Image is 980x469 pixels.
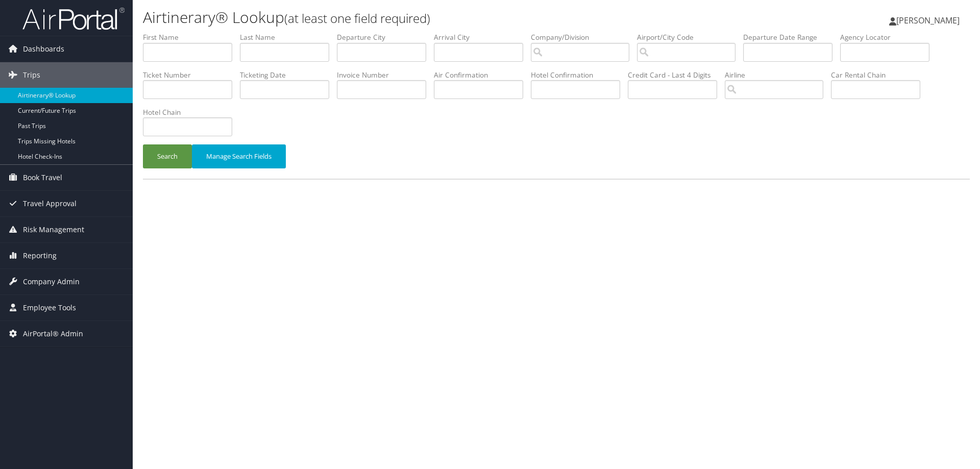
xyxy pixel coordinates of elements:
[143,70,240,80] label: Ticket Number
[23,36,64,62] span: Dashboards
[192,144,286,168] button: Manage Search Fields
[240,70,337,80] label: Ticketing Date
[23,321,83,347] span: AirPortal® Admin
[23,243,57,268] span: Reporting
[337,70,434,80] label: Invoice Number
[531,70,628,80] label: Hotel Confirmation
[23,62,40,88] span: Trips
[531,32,637,42] label: Company/Division
[23,165,62,190] span: Book Travel
[23,217,84,242] span: Risk Management
[840,32,937,42] label: Agency Locator
[434,70,531,80] label: Air Confirmation
[22,7,125,31] img: airportal-logo.png
[143,144,192,168] button: Search
[23,295,76,320] span: Employee Tools
[637,32,743,42] label: Airport/City Code
[23,269,80,294] span: Company Admin
[284,10,430,27] small: (at least one field required)
[628,70,725,80] label: Credit Card - Last 4 Digits
[240,32,337,42] label: Last Name
[434,32,531,42] label: Arrival City
[143,7,694,28] h1: Airtinerary® Lookup
[743,32,840,42] label: Departure Date Range
[143,32,240,42] label: First Name
[831,70,928,80] label: Car Rental Chain
[337,32,434,42] label: Departure City
[725,70,831,80] label: Airline
[896,15,960,26] span: [PERSON_NAME]
[143,107,240,117] label: Hotel Chain
[889,5,970,36] a: [PERSON_NAME]
[23,191,77,216] span: Travel Approval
